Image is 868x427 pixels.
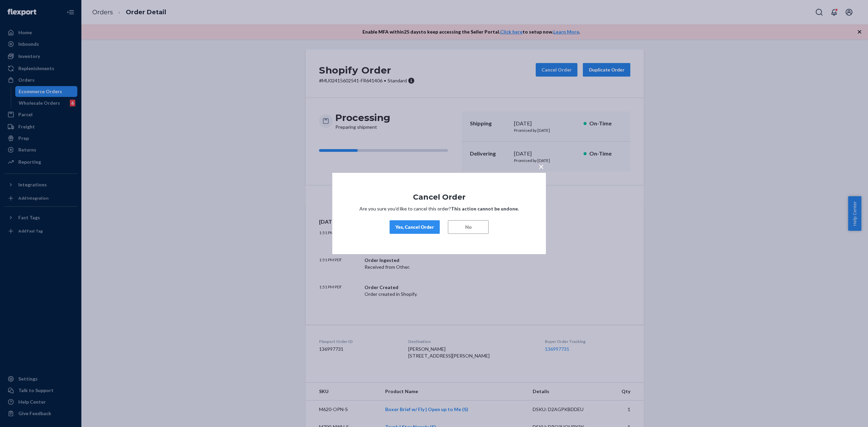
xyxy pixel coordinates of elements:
[390,220,440,234] button: Yes, Cancel Order
[353,193,526,201] h1: Cancel Order
[353,205,526,212] p: Are you sure you’d like to cancel this order?
[448,220,489,234] button: No
[538,161,544,172] span: ×
[395,224,434,230] div: Yes, Cancel Order
[451,206,519,211] strong: This action cannot be undone.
